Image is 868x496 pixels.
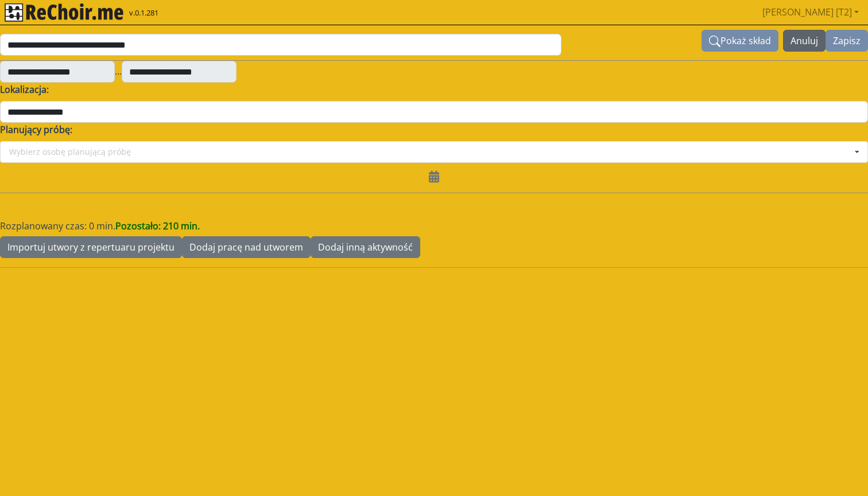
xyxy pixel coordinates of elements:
[702,30,778,52] button: searchPokaż skład
[311,236,420,258] button: Dodaj inną aktywność
[709,36,720,47] svg: search
[182,236,311,258] button: Dodaj pracę nad utworem
[758,1,863,24] a: [PERSON_NAME] [T2]
[9,148,131,156] div: Wybierz osobę planującą próbę
[5,3,123,22] img: rekłajer mi
[129,7,158,19] span: v.0.1.281
[783,30,826,52] button: Anuluj
[115,220,200,232] span: Pozostało: 210 min.
[826,30,868,52] button: Zapisz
